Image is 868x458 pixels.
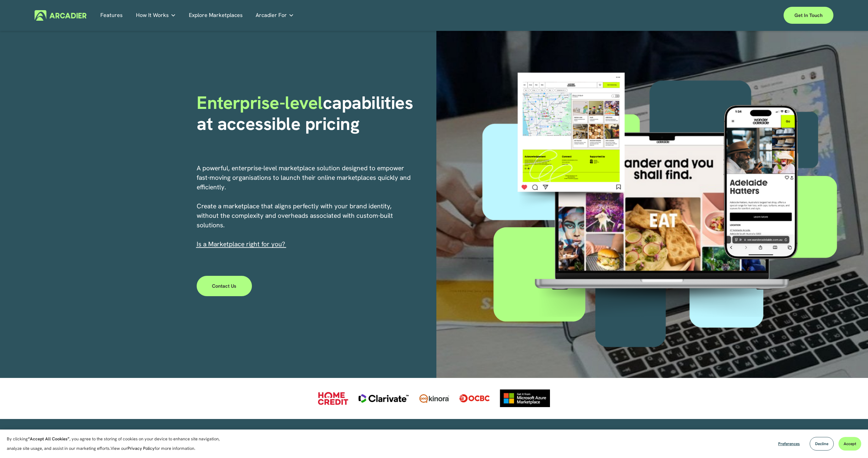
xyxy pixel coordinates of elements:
a: Contact Us [197,276,252,296]
a: s a Marketplace right for you? [198,240,285,248]
a: Explore Marketplaces [189,10,243,21]
a: folder dropdown [136,10,176,21]
button: Accept [839,437,861,451]
a: Privacy Policy [127,445,155,451]
span: How It Works [136,11,169,20]
button: Decline [810,437,834,451]
strong: “Accept All Cookies” [28,436,70,442]
span: Decline [815,441,828,446]
img: Arcadier [35,10,86,21]
p: By clicking , you agree to the storing of cookies on your device to enhance site navigation, anal... [7,434,227,453]
a: folder dropdown [256,10,294,21]
strong: capabilities at accessible pricing [197,91,418,135]
a: Features [100,10,123,21]
span: Preferences [778,441,800,446]
span: Arcadier For [256,11,287,20]
p: A powerful, enterprise-level marketplace solution designed to empower fast-moving organisations t... [197,164,412,249]
span: Enterprise-level [197,91,323,114]
button: Preferences [773,437,805,451]
span: I [197,240,285,248]
span: Accept [844,441,856,446]
a: Get in touch [784,7,833,24]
